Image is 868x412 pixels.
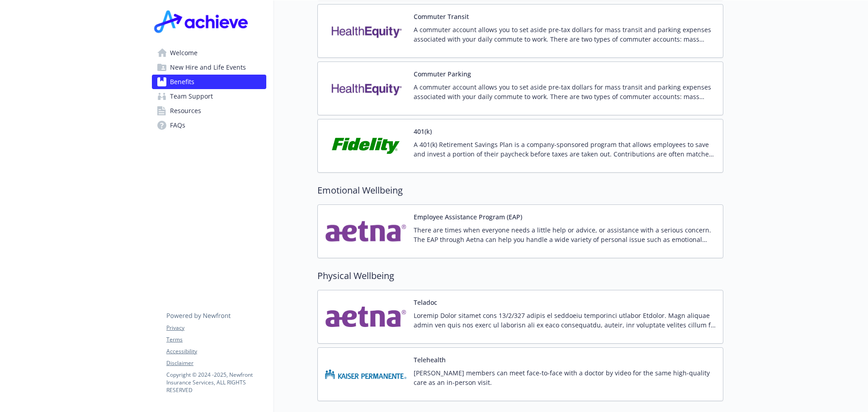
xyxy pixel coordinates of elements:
img: Aetna Inc carrier logo [325,212,406,251]
a: Benefits [152,75,266,89]
h2: Emotional Wellbeing [317,184,723,197]
p: Copyright © 2024 - 2025 , Newfront Insurance Services, ALL RIGHTS RESERVED [166,371,266,394]
a: Terms [166,336,266,344]
img: Kaiser Permanente Insurance Company carrier logo [325,355,406,393]
img: Health Equity carrier logo [325,69,406,108]
span: Welcome [170,46,198,60]
p: There are times when everyone needs a little help or advice, or assistance with a serious concern... [414,225,716,244]
p: [PERSON_NAME] members can meet face-to-face with a doctor by video for the same high-quality care... [414,368,716,387]
button: Commuter Parking [414,69,471,79]
p: A commuter account allows you to set aside pre-tax dollars for mass transit and parking expenses ... [414,25,716,44]
a: Disclaimer [166,359,266,367]
img: Aetna Inc carrier logo [325,298,406,336]
span: Benefits [170,75,194,89]
p: A commuter account allows you to set aside pre-tax dollars for mass transit and parking expenses ... [414,82,716,101]
span: FAQs [170,118,185,133]
span: New Hire and Life Events [170,60,246,75]
a: Accessibility [166,347,266,355]
button: Telehealth [414,355,446,365]
img: Health Equity carrier logo [325,12,406,50]
span: Team Support [170,89,213,104]
a: Resources [152,104,266,118]
button: Teladoc [414,298,437,307]
button: Commuter Transit [414,12,469,21]
a: FAQs [152,118,266,133]
span: Resources [170,104,201,118]
img: Fidelity Investments carrier logo [325,127,406,165]
a: Welcome [152,46,266,60]
a: Privacy [166,324,266,332]
button: 401(k) [414,127,432,136]
button: Employee Assistance Program (EAP) [414,212,522,222]
p: Loremip Dolor sitamet cons 13/2/327 adipis el seddoeiu temporinci utlabor Etdolor. Magn aliquae a... [414,311,716,330]
a: Team Support [152,89,266,104]
h2: Physical Wellbeing [317,269,723,283]
p: A 401(k) Retirement Savings Plan is a company-sponsored program that allows employees to save and... [414,140,716,159]
a: New Hire and Life Events [152,60,266,75]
